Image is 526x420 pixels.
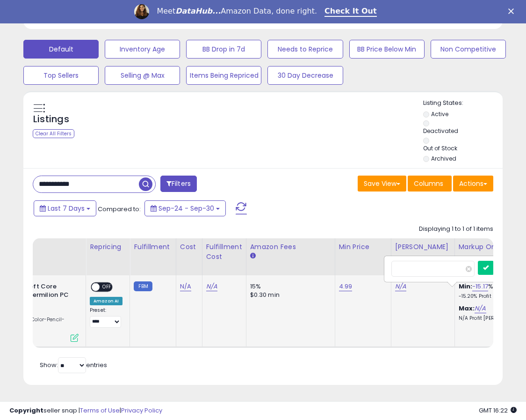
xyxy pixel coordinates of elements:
[250,282,328,291] div: 15%
[134,4,149,19] img: Profile image for Georgie
[9,406,162,415] div: seller snap | |
[48,204,85,213] span: Last 7 Days
[160,176,197,192] button: Filters
[250,252,256,260] small: Amazon Fees.
[349,40,425,59] button: BB Price Below Min
[419,225,493,234] div: Displaying 1 to 1 of 1 items
[423,144,457,152] label: Out of Stock
[33,113,69,126] h5: Listings
[100,283,115,291] span: OFF
[395,242,451,252] div: [PERSON_NAME]
[459,282,473,291] b: Min:
[33,129,74,138] div: Clear All Filters
[395,282,406,291] a: N/A
[134,281,152,291] small: FBM
[508,8,518,14] div: Close
[23,66,99,85] button: Top Sellers
[358,176,406,192] button: Save View
[206,242,242,262] div: Fulfillment Cost
[180,242,198,252] div: Cost
[90,297,122,305] div: Amazon AI
[9,406,43,415] strong: Copyright
[144,200,226,216] button: Sep-24 - Sep-30
[180,282,191,291] a: N/A
[475,304,486,313] a: N/A
[423,99,503,108] p: Listing States:
[479,406,517,415] span: 2025-10-8 16:22 GMT
[105,40,180,59] button: Inventory Age
[267,40,343,59] button: Needs to Reprice
[186,66,261,85] button: Items Being Repriced
[423,127,458,135] label: Deactivated
[121,406,162,415] a: Privacy Policy
[105,66,180,85] button: Selling @ Max
[175,7,221,15] i: DataHub...
[459,304,475,313] b: Max:
[34,200,96,216] button: Last 7 Days
[431,155,456,162] label: Archived
[453,176,493,192] button: Actions
[206,282,217,291] a: N/A
[80,406,120,415] a: Terms of Use
[40,361,107,369] span: Show: entries
[414,179,443,188] span: Columns
[159,204,214,213] span: Sep-24 - Sep-30
[339,242,387,252] div: Min Price
[431,110,448,118] label: Active
[134,242,172,252] div: Fulfillment
[90,242,126,252] div: Repricing
[431,40,506,59] button: Non Competitive
[267,66,343,85] button: 30 Day Decrease
[324,7,377,17] a: Check It Out
[339,282,353,291] a: 4.99
[23,40,99,59] button: Default
[98,205,141,214] span: Compared to:
[250,242,331,252] div: Amazon Fees
[157,7,317,16] div: Meet Amazon Data, done right.
[90,307,122,328] div: Preset:
[408,176,452,192] button: Columns
[250,291,328,299] div: $0.30 min
[472,282,488,291] a: -15.17
[186,40,261,59] button: BB Drop in 7d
